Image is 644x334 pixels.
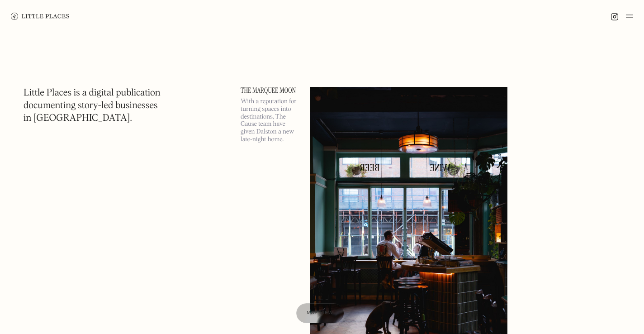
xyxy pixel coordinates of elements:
h1: Little Places is a digital publication documenting story-led businesses in [GEOGRAPHIC_DATA]. [24,87,161,125]
p: With a reputation for turning spaces into destinations, The Cause team have given Dalston a new l... [241,98,299,143]
span: Map view [307,310,333,315]
a: The Marquee Moon [241,87,299,94]
a: Map view [296,303,344,323]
